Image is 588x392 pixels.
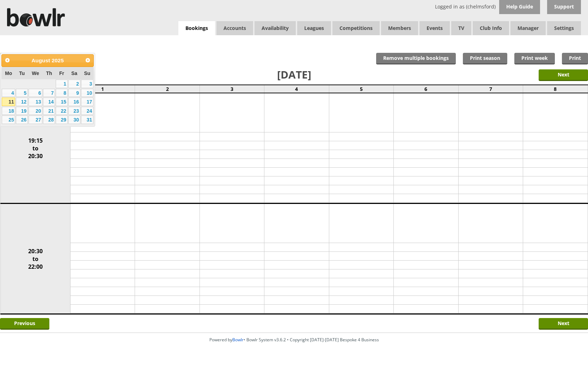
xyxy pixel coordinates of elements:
a: Competitions [332,21,380,35]
a: 2 [68,80,80,88]
a: 19 [16,107,28,115]
span: Accounts [216,21,253,35]
a: Bookings [178,21,215,36]
a: Next [83,55,93,65]
a: 31 [81,116,93,124]
td: 20:30 to 22:00 [0,204,70,314]
a: 15 [56,98,68,106]
span: August [31,57,50,63]
span: Members [381,21,418,35]
a: 20 [29,107,42,115]
a: 21 [43,107,55,115]
a: 18 [2,107,15,115]
a: 23 [68,107,80,115]
a: 7 [43,89,55,97]
a: 27 [29,116,42,124]
a: 24 [81,107,93,115]
a: 26 [16,116,28,124]
span: Settings [547,21,581,35]
td: 5 [329,85,393,93]
a: Club Info [473,21,509,35]
span: Thursday [46,70,52,76]
div: [DATE] [88,85,105,91]
span: 2025 [52,57,64,63]
span: Sunday [84,70,90,76]
span: Manager [510,21,546,35]
a: 6 [29,89,42,97]
a: Print [562,53,588,64]
a: 8 [56,89,68,97]
a: Leagues [297,21,331,35]
a: Bowlr [232,337,244,343]
td: 3 [200,85,264,93]
a: 25 [2,116,15,124]
span: TV [451,21,471,35]
td: 8 [523,85,588,93]
a: 28 [43,116,55,124]
a: Events [419,21,450,35]
a: Print season [463,53,507,64]
span: Wednesday [32,70,39,76]
span: Tuesday [19,70,25,76]
a: 5 [16,89,28,97]
td: 6 [394,85,458,93]
a: 9 [68,89,80,97]
span: Friday [59,70,64,76]
a: 16 [68,98,80,106]
a: 1 [56,80,68,88]
a: Availability [255,21,296,35]
span: Powered by • Bowlr System v3.6.2 • Copyright [DATE]-[DATE] Bespoke 4 Business [209,337,379,343]
a: Print week [514,53,555,64]
td: 4 [264,85,329,93]
a: 10 [81,89,93,97]
a: 13 [29,98,42,106]
a: 30 [68,116,80,124]
input: Next [539,69,588,81]
span: Monday [5,70,12,76]
a: Prev [2,55,12,65]
a: 14 [43,98,55,106]
a: 12 [16,98,28,106]
span: Next [85,57,91,63]
td: 2 [135,85,200,93]
span: Prev [5,57,10,63]
td: 19:15 to 20:30 [0,93,70,204]
td: 7 [458,85,523,93]
a: 17 [81,98,93,106]
span: Saturday [71,70,77,76]
a: 22 [56,107,68,115]
a: 4 [2,89,15,97]
a: 29 [56,116,68,124]
input: Remove multiple bookings [376,53,456,64]
a: 11 [2,98,15,106]
a: 3 [81,80,93,88]
input: Next [539,318,588,330]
